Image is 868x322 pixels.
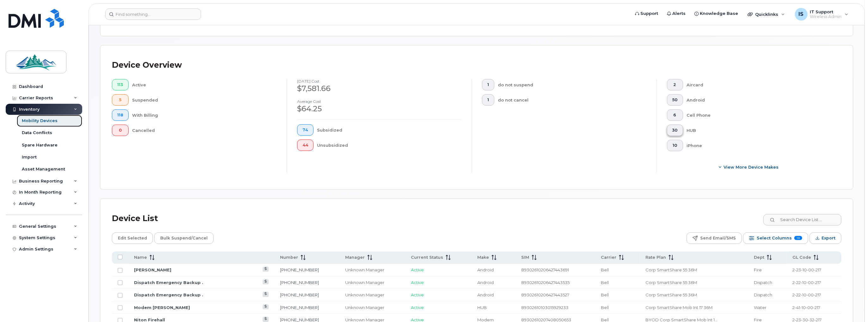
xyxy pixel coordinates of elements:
[112,232,153,244] button: Edit Selected
[672,97,678,102] span: 50
[700,10,738,17] span: Knowledge Base
[345,305,400,311] div: Unknown Manager
[134,305,190,310] a: Modem [PERSON_NAME]
[754,255,764,260] span: Dept
[411,305,424,310] span: Active
[117,128,123,133] span: 0
[154,232,214,244] button: Bulk Suspend/Cancel
[263,292,269,297] a: View Last Bill
[687,79,832,90] div: Aircard
[521,255,529,260] span: SIM
[317,139,462,151] div: Unsubsidized
[411,280,424,285] span: Active
[672,10,686,17] span: Alerts
[112,109,129,121] button: 118
[297,139,314,151] button: 44
[521,280,570,285] span: 89302610206427443535
[132,79,277,90] div: Active
[118,233,147,243] span: Edit Selected
[754,305,767,310] span: Water
[822,233,835,243] span: Export
[792,255,811,260] span: GL Code
[667,94,683,106] button: 50
[601,255,616,260] span: Carrier
[112,210,158,227] div: Device List
[280,267,319,272] a: [PHONE_NUMBER]
[667,161,831,173] button: View More Device Makes
[700,233,736,243] span: Send Email/SMS
[345,280,400,286] div: Unknown Manager
[601,280,609,285] span: Bell
[687,125,832,136] div: HUB
[521,292,569,297] span: 89302610206427443527
[263,267,269,272] a: View Last Bill
[601,305,609,310] span: Bell
[645,305,712,310] span: Corp SmartShare Mob Int 17 36M
[134,280,203,285] a: Dispatch Emergency Backup .
[411,267,424,272] span: Active
[640,10,658,17] span: Support
[521,305,568,310] span: 89302610103015929233
[280,292,319,297] a: [PHONE_NUMBER]
[498,79,647,90] div: do not suspend
[160,233,208,243] span: Bulk Suspend/Cancel
[687,232,742,244] button: Send Email/SMS
[757,233,792,243] span: Select Columns
[667,109,683,121] button: 6
[487,97,489,102] span: 1
[263,317,269,322] a: View Last Bill
[687,140,832,151] div: iPhone
[687,94,832,106] div: Android
[477,292,494,297] span: Android
[631,7,663,20] a: Support
[667,79,683,90] button: 2
[297,103,462,114] div: $64.25
[345,255,365,260] span: Manager
[477,255,489,260] span: Make
[411,255,443,260] span: Current Status
[477,267,494,272] span: Android
[263,305,269,309] a: View Last Bill
[482,94,494,106] button: 1
[792,280,821,285] span: 2-22-10-00-217
[645,255,666,260] span: Rate Plan
[754,292,772,297] span: Dispatch
[112,57,182,73] div: Device Overview
[112,79,129,90] button: 113
[117,82,123,87] span: 113
[297,99,462,103] h4: Average cost
[280,305,319,310] a: [PHONE_NUMBER]
[487,82,489,87] span: 1
[297,124,314,136] button: 74
[105,9,201,20] input: Find something...
[672,82,678,87] span: 2
[755,12,778,17] span: Quicklinks
[411,292,424,297] span: Active
[810,232,841,244] button: Export
[112,94,129,106] button: 5
[810,9,842,14] span: IT Support
[117,97,123,102] span: 5
[794,236,802,240] span: 10
[754,280,772,285] span: Dispatch
[792,305,820,310] span: 2-41-10-00-217
[810,14,842,19] span: Wireless Admin
[667,140,683,151] button: 10
[477,305,487,310] span: HUB
[663,7,690,20] a: Alerts
[482,79,494,90] button: 1
[345,267,400,273] div: Unknown Manager
[134,255,147,260] span: Name
[672,143,678,148] span: 10
[687,109,832,121] div: Cell Phone
[345,292,400,298] div: Unknown Manager
[601,267,609,272] span: Bell
[690,7,743,20] a: Knowledge Base
[672,113,678,118] span: 6
[754,267,762,272] span: Fire
[263,280,269,284] a: View Last Bill
[601,292,609,297] span: Bell
[297,83,462,94] div: $7,581.66
[134,267,171,272] a: [PERSON_NAME]
[743,8,789,21] div: Quicklinks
